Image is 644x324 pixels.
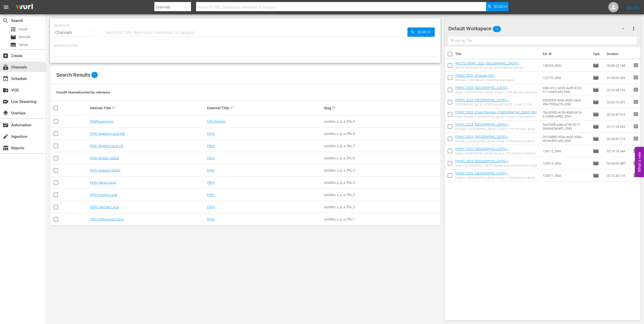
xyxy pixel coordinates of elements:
a: FIFA+ German Local [90,205,119,209]
td: 02:23:54.153 [605,84,633,96]
a: FIFA+ [207,193,215,197]
td: 02:30:52.713 [605,133,633,145]
a: FIFA+ [207,132,215,136]
p: Search Filters: [54,44,436,48]
th: Ext. ID [540,47,590,61]
span: Schedule [3,76,9,82]
a: FIFA+ [207,144,215,148]
span: reorder [633,172,639,178]
td: 124013_ENG [541,157,591,169]
span: sort [112,106,116,110]
span: Episode [593,75,599,81]
td: 9d2d2f09-404e-48d0-ade4-39a1f056a27b_ENG [541,96,591,108]
span: Episode [593,124,599,130]
span: Episode [593,111,599,117]
a: FIFA+ Spanish Global [90,168,120,172]
a: FIFA+ Spanish-Local-MX [90,132,125,136]
span: sort [230,106,234,110]
a: FIFA+ [207,205,215,209]
td: 5e47b6ff-e98d-4796-9517-30dd442e0491_ENG [541,120,591,133]
div: Korea Republic v [GEOGRAPHIC_DATA] | Group H | FIFA Women's World Cup Australia & [GEOGRAPHIC_DAT... [455,115,539,118]
span: reorder [633,111,639,117]
div: Portugal v [GEOGRAPHIC_DATA] | Group E | FIFA Women's World Cup [GEOGRAPHIC_DATA] & [GEOGRAPHIC_D... [455,127,539,131]
div: [GEOGRAPHIC_DATA] v [GEOGRAPHIC_DATA] | Group C | FIFA Women's World Cup [GEOGRAPHIC_DATA] & [GEO... [455,103,539,106]
th: Type [590,47,604,61]
div: All Goals | FIFA Women's World Cup Australia & [GEOGRAPHIC_DATA] 2023™ [455,78,539,82]
td: 02:12:30.116 [605,169,633,182]
span: Episode [593,87,599,93]
span: Search [3,18,9,24]
div: External Title [207,105,323,111]
td: 122770_ENG [541,72,591,84]
span: reorder [633,160,639,166]
a: FIFA+ English Global [90,156,119,160]
div: sysdata_s_p_a_fifa_4 [324,181,440,184]
div: sysdata_s_p_a_fifa_2 [324,205,440,209]
span: Series [19,42,28,47]
div: Internal Title [90,105,205,111]
div: FACTS: [GEOGRAPHIC_DATA] v [GEOGRAPHIC_DATA] | [GEOGRAPHIC_DATA]/[GEOGRAPHIC_DATA] 2023 [455,66,539,70]
span: 10 [493,24,501,34]
button: Search [486,2,509,11]
a: FWWC 2023, [GEOGRAPHIC_DATA] v [GEOGRAPHIC_DATA] (EN) [455,98,510,106]
a: FIFA+ English-Local-US [90,144,123,148]
div: Default Workspace [448,21,629,36]
span: Episode [593,160,599,166]
td: 02:24:47.913 [605,108,633,120]
a: FIFA+ Portuguese Local [90,217,124,221]
a: FIFA+ [207,168,215,172]
span: Ingestion [3,133,9,140]
td: 02:21:24.393 [605,120,633,133]
span: reorder [633,148,639,154]
div: sysdata_s_p_a_fifa_5 [324,168,440,172]
div: Channels [54,25,99,40]
span: Asset [10,26,16,32]
span: reorder [633,62,639,68]
span: Asset [19,27,27,32]
span: Channels [3,64,9,70]
span: Create [3,53,9,59]
button: Open Feedback Widget [635,147,644,177]
div: Japan v [GEOGRAPHIC_DATA] | Group C | FIFA Women's World Cup [GEOGRAPHIC_DATA] & [GEOGRAPHIC_DATA... [455,91,539,94]
span: Episode [593,62,599,69]
span: reorder [633,136,639,142]
a: FIFA+ [207,181,215,184]
a: FIFAPluswomen [90,119,113,123]
div: sysdata_s_p_a_fifa_8 [324,132,440,136]
th: Duration [604,47,634,61]
span: reorder [633,99,639,105]
span: Episode [593,99,599,105]
td: 124011_ENG [541,169,591,182]
span: Search [494,2,507,11]
div: sysdata_s_p_a_fifa_3 [324,193,440,197]
span: Episode [10,34,16,40]
img: ans4CAIJ8jUAAAAAAAAAAAAAAAAAAAAAAAAgQb4GAAAAAAAAAAAAAAAAAAAAAAAAJMjXAAAAAAAAAAAAAAAAAAAAAAAAgAT5G... [12,1,37,13]
span: Reports [3,145,9,151]
button: more_vert [631,22,637,35]
span: Search Results [56,72,90,78]
span: Episode [19,34,30,39]
span: reorder [633,123,639,129]
span: Found 9 channels sorted by: relevance [56,90,110,94]
div: sysdata_s_p_a_fifa_1 [324,217,440,221]
th: Title [455,47,540,61]
span: VOD [3,87,9,93]
span: Episode [593,172,599,179]
a: FIFA+ [207,217,215,221]
a: FIFA Women [207,119,225,123]
td: 02:30:10.473 [605,96,633,108]
div: Norway v [GEOGRAPHIC_DATA] | Group A | FIFA Women's World Cup [GEOGRAPHIC_DATA] & [GEOGRAPHIC_DAT... [455,140,539,143]
span: Episode [593,148,599,154]
span: menu [3,4,9,10]
div: sysdata_s_p_a_fifa_6 [324,156,440,160]
a: FWWC 2023, [GEOGRAPHIC_DATA] v [GEOGRAPHIC_DATA] (EN) [455,86,510,93]
td: 03:04:06.480 [605,157,633,169]
td: 138259_ENG [541,59,591,72]
a: FIFA+ [207,156,215,160]
td: 01:03:06.304 [605,72,633,84]
div: Spain v [GEOGRAPHIC_DATA] | Quarter-final | FIFA Women's World Cup 2023 | Full Match Replay [455,164,539,167]
td: b38147cc-e652-4ad5-9726-f11106e3cefd_ENG [541,84,591,96]
span: sort [332,106,336,110]
span: Series [10,42,16,48]
span: 9 [91,72,98,78]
